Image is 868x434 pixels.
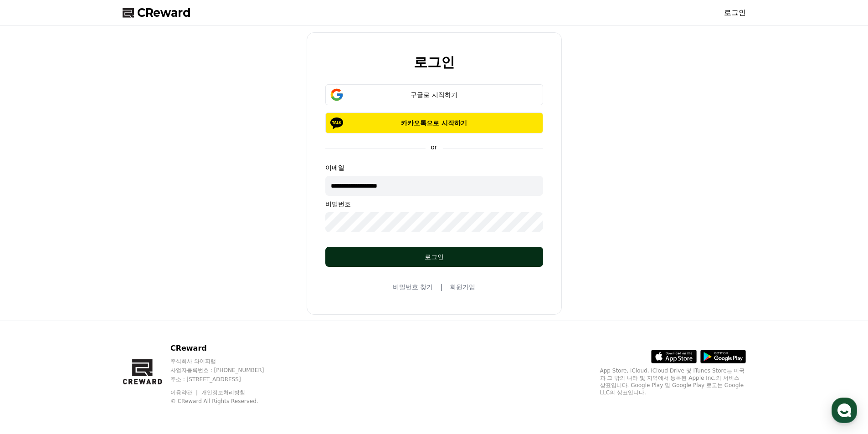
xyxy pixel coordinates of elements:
[123,5,191,20] a: CReward
[170,389,199,396] a: 이용약관
[339,90,530,99] div: 구글로 시작하기
[60,289,118,311] a: 대화
[440,281,442,292] span: |
[325,84,543,105] button: 구글로 시작하기
[325,163,543,172] p: 이메일
[600,367,746,396] p: App Store, iCloud, iCloud Drive 및 iTunes Store는 미국과 그 밖의 나라 및 지역에서 등록된 Apple Inc.의 서비스 상표입니다. Goo...
[201,389,245,396] a: 개인정보처리방침
[325,247,543,267] button: 로그인
[170,376,282,383] p: 주소 : [STREET_ADDRESS]
[325,199,543,209] p: 비밀번호
[141,302,152,310] span: 설정
[170,367,282,374] p: 사업자등록번호 : [PHONE_NUMBER]
[170,398,282,405] p: © CReward All Rights Reserved.
[344,252,525,261] div: 로그인
[450,282,475,291] a: 회원가입
[393,282,433,291] a: 비밀번호 찾기
[425,143,442,152] p: or
[414,55,455,70] h2: 로그인
[170,357,282,365] p: 주식회사 와이피랩
[339,118,530,128] p: 카카오톡으로 시작하기
[325,112,543,133] button: 카카오톡으로 시작하기
[170,343,282,354] p: CReward
[724,7,746,18] a: 로그인
[83,303,94,310] span: 대화
[29,302,34,310] span: 홈
[137,5,191,20] span: CReward
[118,289,175,311] a: 설정
[3,289,60,311] a: 홈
